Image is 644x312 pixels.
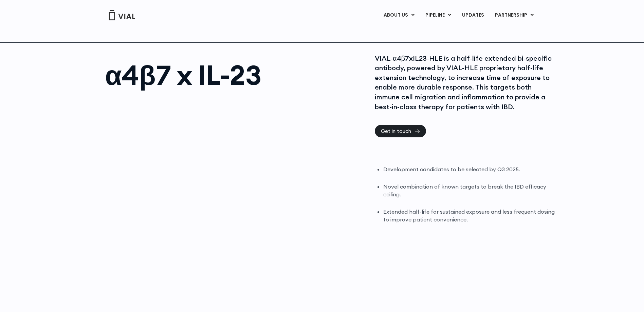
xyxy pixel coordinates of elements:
[490,9,539,21] a: PARTNERSHIPMenu Toggle
[375,54,556,112] div: VIAL-α4β7xIL23-HLE is a half-life extended bi-specific antibody, powered by VIAL-HLE proprietary ...
[383,208,556,223] li: Extended half-life for sustained exposure and less frequent dosing to improve patient convenience.
[108,10,135,20] img: Vial Logo
[105,61,360,89] h1: α4β7 x IL-23
[381,129,411,134] span: Get in touch
[378,9,420,21] a: ABOUT USMenu Toggle
[375,125,426,137] a: Get in touch
[383,183,556,198] li: Novel combination of known targets to break the IBD efficacy ceiling.
[420,9,456,21] a: PIPELINEMenu Toggle
[383,165,556,173] li: Development candidates to be selected by Q3 2025.
[457,9,489,21] a: UPDATES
